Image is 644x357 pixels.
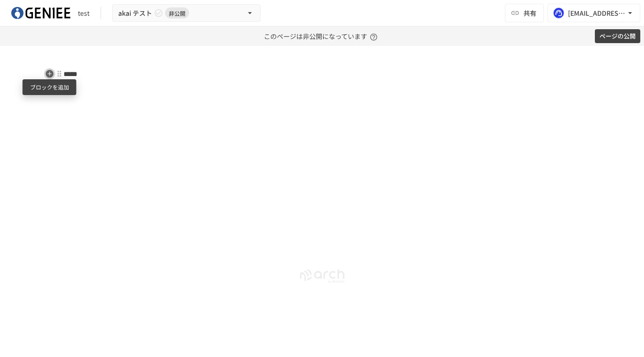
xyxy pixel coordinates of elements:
div: ブロックを追加 [23,79,77,95]
span: akai テスト [118,7,152,19]
button: akai テスト非公開 [112,4,261,22]
span: 非公開 [165,8,189,18]
img: mDIuM0aA4TOBKl0oB3pspz7XUBGXdoniCzRRINgIxkl [11,6,70,20]
button: [EMAIL_ADDRESS][DOMAIN_NAME] [548,4,640,22]
div: [EMAIL_ADDRESS][DOMAIN_NAME] [568,7,625,19]
div: test [78,8,89,18]
button: 共有 [505,4,544,22]
span: 共有 [523,8,536,18]
button: ページの公開 [595,29,640,44]
p: このページは非公開になっています [264,26,380,46]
